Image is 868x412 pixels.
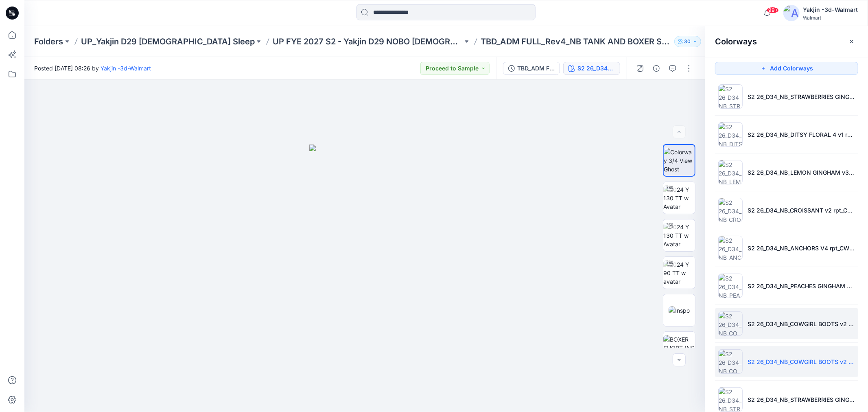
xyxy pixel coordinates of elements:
img: S2 26_D34_NB_ANCHORS V4 rpt_CW1_BLUE SAPPHIRE_WM [718,236,743,260]
p: 30 [684,37,691,46]
p: S2 26_D34_NB_COWGIRL BOOTS v2 rpt_CW1_DELICATE PINK_WM 1 [748,357,855,366]
p: S2 26_D34_NB_DITSY FLORAL 4 v1 rpt_CW16_VIVID WHITE PEACH MARIGOLD_WM [748,130,855,139]
a: Yakjin -3d-Walmart [101,65,151,72]
img: eyJhbGciOiJIUzI1NiIsImtpZCI6IjAiLCJzbHQiOiJzZXMiLCJ0eXAiOiJKV1QifQ.eyJkYXRhIjp7InR5cGUiOiJzdG9yYW... [309,145,421,412]
img: S2 26_D34_NB_CROISSANT v2 rpt_CW1_VIVID WHT_WM 6. [718,198,743,222]
a: UP FYE 2027 S2 - Yakjin D29 NOBO [DEMOGRAPHIC_DATA] Sleepwear [273,36,463,47]
p: S2 26_D34_NB_STRAWBERRIES GINGHAM v1 rpt_CW3_VIV WHT ROSY PETAL_WM [748,92,855,101]
button: S2 26_D34_NB_COWGIRL BOOTS v2 rpt_CW1_DELICATE PINK_WM 1 [563,62,620,75]
a: Folders [34,36,63,47]
span: 99+ [767,7,779,13]
img: 2024 Y 130 TT w Avatar [663,185,695,211]
p: S2 26_D34_NB_STRAWBERRIES GINGHAM v1 rpt_CW3_VIV WHT ROSY PETAL_WM 1 [748,395,855,404]
img: S2 26_D34_NB_PEACHES GINGHAM v2 rpt_CW1_VIVID WHITE TENDER LEMON_WM [718,274,743,298]
img: BOXER SHORT_INSPIRATION [663,335,695,361]
p: S2 26_D34_NB_LEMON GINGHAM v3 rpt_CW2_VIVID WHITE XENON BLUE_WM [748,168,855,177]
div: Yakjin -3d-Walmart [803,5,858,15]
div: Walmart [803,15,858,21]
p: S2 26_D34_NB_COWGIRL BOOTS v2 rpt_CW1_DELICATE PINK_WM [748,320,855,328]
button: TBD_ADM FULL_Rev4_NB TANK AND BOXER SET [503,62,560,75]
img: 2024 Y 90 TT w avatar [663,260,695,286]
img: avatar [783,5,800,21]
img: Inspo [669,306,690,315]
img: Colorway 3/4 View Ghost [664,148,695,173]
p: S2 26_D34_NB_PEACHES GINGHAM v2 rpt_CW1_VIVID WHITE TENDER LEMON_WM [748,282,855,290]
button: Details [650,62,663,75]
div: S2 26_D34_NB_COWGIRL BOOTS v2 rpt_CW1_DELICATE PINK_WM 1 [577,64,615,73]
img: S2 26_D34_NB_COWGIRL BOOTS v2 rpt_CW1_DELICATE PINK_WM [718,311,743,336]
p: S2 26_D34_NB_CROISSANT v2 rpt_CW1_VIVID WHT_WM 6. [748,206,855,215]
p: TBD_ADM FULL_Rev4_NB TANK AND BOXER SET [481,36,671,47]
img: S2 26_D34_NB_LEMON GINGHAM v3 rpt_CW2_VIVID WHITE XENON BLUE_WM [718,160,743,184]
div: TBD_ADM FULL_Rev4_NB TANK AND BOXER SET [517,64,555,73]
img: S2 26_D34_NB_STRAWBERRIES GINGHAM v1 rpt_CW3_VIV WHT ROSY PETAL_WM 1 [718,387,743,412]
span: Posted [DATE] 08:26 by [34,64,151,72]
button: 30 [674,36,701,47]
img: S2 26_D34_NB_COWGIRL BOOTS v2 rpt_CW1_DELICATE PINK_WM 1 [718,349,743,374]
h2: Colorways [715,37,757,46]
img: S2 26_D34_NB_STRAWBERRIES GINGHAM v1 rpt_CW3_VIV WHT ROSY PETAL_WM [718,84,743,109]
img: 2024 Y 130 TT w Avatar [663,223,695,248]
a: UP_Yakjin D29 [DEMOGRAPHIC_DATA] Sleep [81,36,255,47]
p: S2 26_D34_NB_ANCHORS V4 rpt_CW1_BLUE SAPPHIRE_WM [748,244,855,252]
button: Add Colorways [715,62,858,75]
img: S2 26_D34_NB_DITSY FLORAL 4 v1 rpt_CW16_VIVID WHITE PEACH MARIGOLD_WM [718,122,743,147]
